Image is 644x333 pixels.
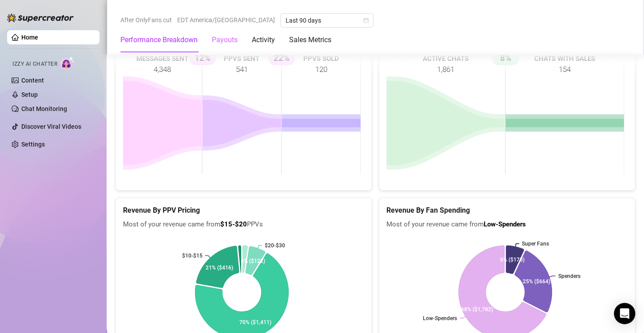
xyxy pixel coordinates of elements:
div: Performance Breakdown [120,35,198,45]
text: $20-$30 [265,242,285,249]
h5: Revenue By PPV Pricing [123,205,364,216]
span: calendar [363,18,369,23]
text: $10-$15 [182,253,203,259]
h5: Revenue By Fan Spending [386,205,628,216]
a: Chat Monitoring [21,105,67,112]
b: $15-$20 [220,220,247,228]
a: Setup [21,91,38,98]
div: Activity [252,35,275,45]
a: Content [21,77,44,84]
img: AI Chatter [61,56,75,69]
a: Settings [21,141,45,148]
a: Discover Viral Videos [21,123,81,130]
a: Home [21,34,38,41]
div: Payouts [212,35,238,45]
text: Super Fans [522,241,549,247]
span: Most of your revenue came from PPVs [123,219,364,230]
div: Open Intercom Messenger [614,303,635,324]
span: EDT America/[GEOGRAPHIC_DATA] [177,13,275,27]
span: Most of your revenue came from [386,219,628,230]
b: Low-Spenders [484,220,526,228]
span: Last 90 days [286,14,368,27]
span: After OnlyFans cut [120,13,172,27]
text: Spenders [558,273,580,279]
img: logo-BBDzfeDw.svg [7,13,74,22]
text: Low-Spenders [423,315,457,321]
div: Sales Metrics [289,35,331,45]
span: Izzy AI Chatter [12,60,57,68]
